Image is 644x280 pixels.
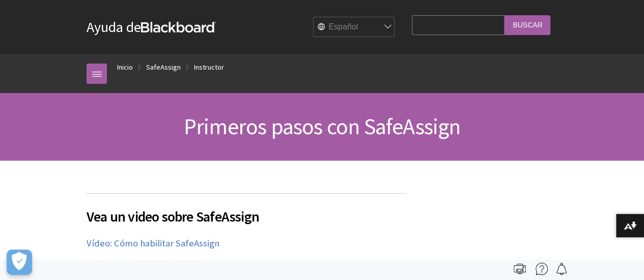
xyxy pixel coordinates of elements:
[555,263,568,275] img: Follow this page
[514,263,526,275] img: Print
[87,18,216,36] a: Ayuda deBlackboard
[194,61,224,74] a: Instructor
[141,22,216,33] strong: Blackboard
[7,250,32,275] button: Abrir preferencias
[117,61,133,74] a: Inicio
[87,237,219,250] a: Vídeo: Cómo habilitar SafeAssign
[314,17,395,38] select: Site Language Selector
[146,61,181,74] a: SafeAssign
[184,112,461,140] span: Primeros pasos con SafeAssign
[505,15,550,35] input: Buscar
[536,263,548,275] img: More help
[87,193,407,227] h2: Vea un video sobre SafeAssign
